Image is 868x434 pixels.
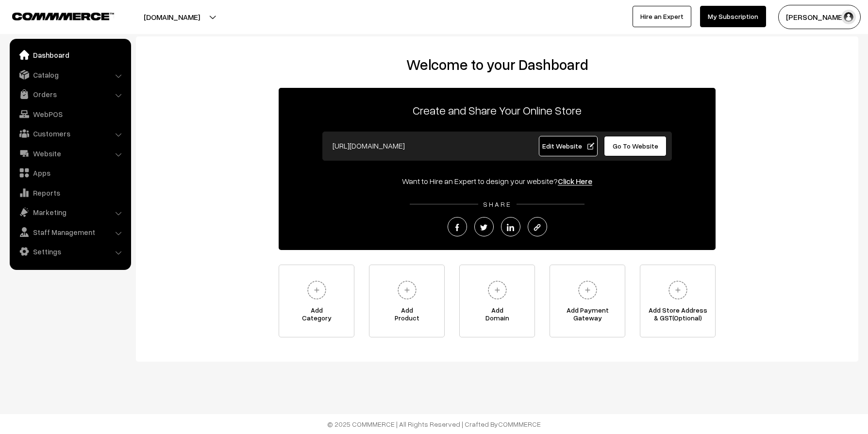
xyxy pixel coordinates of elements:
span: Add Store Address & GST(Optional) [640,306,715,326]
a: COMMMERCE [12,10,97,21]
a: Dashboard [12,46,128,64]
a: Edit Website [539,136,598,156]
div: Want to Hire an Expert to design your website? [279,175,716,187]
a: WebPOS [12,105,128,123]
a: Add PaymentGateway [550,265,625,337]
img: plus.svg [394,277,420,303]
button: [PERSON_NAME]… [778,5,861,29]
a: Reports [12,184,128,201]
span: Add Product [369,306,444,326]
a: My Subscription [700,6,766,27]
img: user [841,10,856,24]
a: Orders [12,85,128,103]
span: Add Category [279,306,354,326]
button: [DOMAIN_NAME] [110,5,234,29]
a: Customers [12,125,128,142]
h2: Welcome to your Dashboard [146,56,849,73]
img: COMMMERCE [12,13,114,20]
a: COMMMERCE [498,420,541,428]
img: plus.svg [303,277,330,303]
a: AddProduct [369,265,445,337]
a: Hire an Expert [633,6,691,27]
a: Settings [12,243,128,260]
img: plus.svg [665,277,691,303]
span: Add Domain [460,306,534,326]
span: Edit Website [542,142,594,150]
a: Click Here [558,176,592,186]
span: Add Payment Gateway [550,306,625,326]
a: Go To Website [604,136,667,156]
a: Website [12,145,128,162]
img: plus.svg [484,277,511,303]
a: Staff Management [12,223,128,241]
a: Catalog [12,66,128,83]
a: Marketing [12,203,128,221]
a: Add Store Address& GST(Optional) [640,265,716,337]
p: Create and Share Your Online Store [279,101,716,119]
img: plus.svg [574,277,601,303]
a: AddDomain [459,265,535,337]
a: Apps [12,164,128,182]
span: Go To Website [613,142,658,150]
a: AddCategory [279,265,354,337]
span: SHARE [478,200,517,208]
